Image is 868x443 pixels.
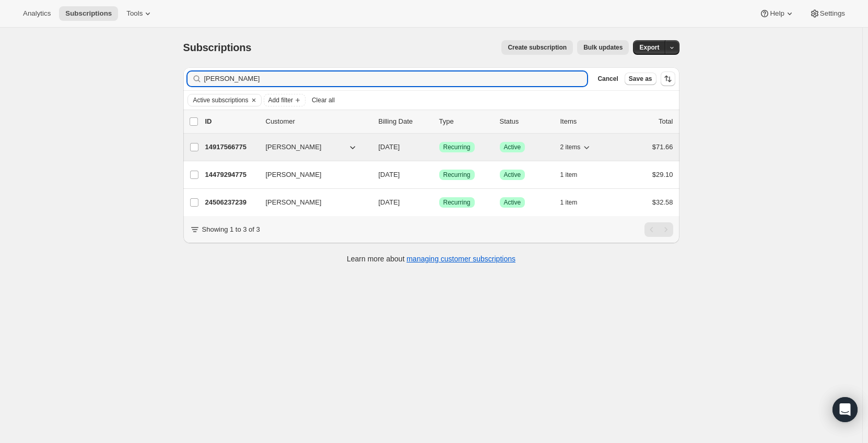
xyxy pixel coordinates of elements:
[652,143,673,151] span: $71.66
[633,40,665,55] button: Export
[205,195,673,210] div: 24506237239[PERSON_NAME][DATE]SuccessRecurringSuccessActive1 item$32.58
[439,116,491,127] div: Type
[260,166,364,183] button: [PERSON_NAME]
[508,43,567,52] span: Create subscription
[347,254,515,264] p: Learn more about
[406,255,515,263] a: managing customer subscriptions
[560,198,578,207] span: 1 item
[504,143,521,151] span: Active
[560,140,592,154] button: 2 items
[560,167,589,182] button: 1 item
[560,116,613,127] div: Items
[183,42,252,53] span: Subscriptions
[504,171,521,179] span: Active
[625,73,656,85] button: Save as
[308,94,339,106] button: Clear all
[577,40,629,55] button: Bulk updates
[266,116,370,127] p: Customer
[820,9,845,18] span: Settings
[266,142,322,152] span: [PERSON_NAME]
[832,397,858,422] div: Open Intercom Messenger
[205,140,673,154] div: 14917566775[PERSON_NAME][DATE]SuccessRecurringSuccessActive2 items$71.66
[65,9,112,18] span: Subscriptions
[205,170,257,180] p: 14479294775
[652,198,673,206] span: $32.58
[500,116,552,127] p: Status
[379,143,400,151] span: [DATE]
[202,224,260,235] p: Showing 1 to 3 of 3
[205,116,673,127] div: IDCustomerBilling DateTypeStatusItemsTotal
[443,171,471,179] span: Recurring
[560,195,589,210] button: 1 item
[205,142,257,152] p: 14917566775
[560,143,581,151] span: 2 items
[23,9,51,18] span: Analytics
[126,9,143,18] span: Tools
[59,6,118,21] button: Subscriptions
[770,9,784,18] span: Help
[661,71,675,86] button: Sort the results
[753,6,801,21] button: Help
[204,71,588,86] input: Filter subscribers
[443,198,471,207] span: Recurring
[443,143,471,151] span: Recurring
[17,6,57,21] button: Analytics
[205,167,673,182] div: 14479294775[PERSON_NAME][DATE]SuccessRecurringSuccessActive1 item$29.10
[501,40,573,55] button: Create subscription
[597,75,618,83] span: Cancel
[264,94,306,106] button: Add filter
[629,75,652,83] span: Save as
[266,197,322,208] span: [PERSON_NAME]
[260,194,364,211] button: [PERSON_NAME]
[659,116,673,127] p: Total
[803,6,851,21] button: Settings
[379,116,431,127] p: Billing Date
[504,198,521,207] span: Active
[205,197,257,208] p: 24506237239
[266,170,322,180] span: [PERSON_NAME]
[583,43,623,52] span: Bulk updates
[268,96,293,104] span: Add filter
[379,171,400,178] span: [DATE]
[379,198,400,206] span: [DATE]
[193,96,249,104] span: Active subscriptions
[652,171,673,178] span: $29.10
[639,43,659,52] span: Export
[249,94,259,106] button: Clear
[260,139,364,155] button: [PERSON_NAME]
[188,94,249,106] button: Active subscriptions
[560,171,578,179] span: 1 item
[120,6,159,21] button: Tools
[312,96,335,104] span: Clear all
[205,116,257,127] p: ID
[644,222,673,237] nav: Pagination
[593,73,622,85] button: Cancel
